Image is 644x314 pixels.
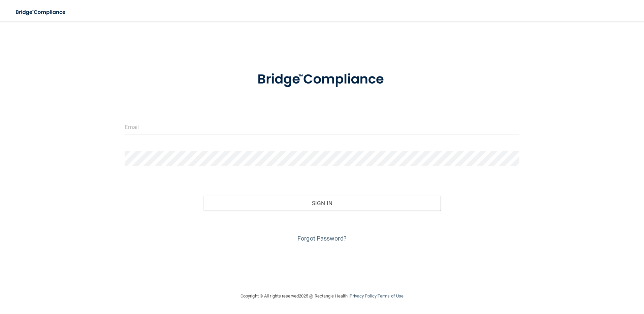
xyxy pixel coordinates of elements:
[199,285,445,307] div: Copyright © All rights reserved 2025 @ Rectangle Health | |
[244,62,400,97] img: bridge_compliance_login_screen.278c3ca4.svg
[125,119,520,134] input: Email
[350,293,376,299] a: Privacy Policy
[10,5,72,19] img: bridge_compliance_login_screen.278c3ca4.svg
[378,293,404,299] a: Terms of Use
[297,235,347,242] a: Forgot Password?
[203,196,441,211] button: Sign In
